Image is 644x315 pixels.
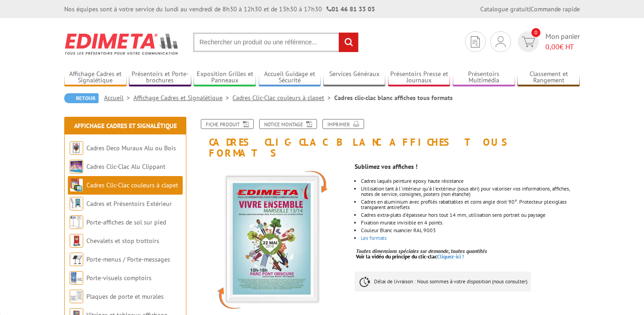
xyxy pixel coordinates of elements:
[259,70,321,85] a: Accueil Guidage et Sécurité
[64,93,99,103] a: Retour
[86,200,172,208] a: Cadres et Présentoirs Extérieur
[355,164,580,169] p: Sublimez vos affiches !
[356,253,464,260] a: Voir la vidéo du principe du clic-clacCliquez-ici !
[86,218,166,226] a: Porte-affiches de sol sur pied
[70,178,83,192] img: Cadres Clic-Clac couleurs à clapet
[64,5,375,14] div: Nos équipes sont à votre service du lundi au vendredi de 8h30 à 12h30 et de 13h30 à 17h30
[327,5,375,13] strong: 01 46 81 33 03
[189,119,587,158] h1: Cadres clic-clac blanc affiches tous formats
[356,253,437,260] span: Voir la vidéo du principe du clic-clac
[201,119,254,129] a: Fiche produit
[70,234,83,248] img: Chevalets et stop trottoirs
[323,70,386,85] a: Services Généraux
[193,33,359,52] input: Rechercher un produit ou une référence...
[70,160,83,173] img: Cadres Clic-Clac Alu Clippant
[86,237,159,245] a: Chevalets et stop trottoirs
[545,31,580,52] span: Mon panier
[388,70,450,85] a: Présentoirs Presse et Journaux
[86,292,164,301] a: Plaques de porte et murales
[133,94,232,102] a: Affichage Cadres et Signalétique
[70,197,83,210] img: Cadres et Présentoirs Extérieur
[496,36,506,47] img: devis rapide
[522,37,535,47] img: devis rapide
[471,36,480,48] img: devis rapide
[480,5,580,14] div: |
[70,253,83,266] img: Porte-menus / Porte-messages
[361,199,580,210] li: Cadres en aluminium avec profilés rabattables et coins angle droit 90°. Protecteur plexiglass tra...
[530,5,580,13] a: Commande rapide
[86,144,176,152] a: Cadres Deco Muraux Alu ou Bois
[86,255,170,263] a: Porte-menus / Porte-messages
[70,290,83,303] img: Plaques de porte et murales
[361,212,580,218] li: Cadres extra-plats d'épaisseur hors tout 14 mm, utilisation sens portrait ou paysage
[74,122,177,130] a: Affichage Cadres et Signalétique
[516,31,580,52] a: devis rapide 0 Mon panier 0,00€ HT
[361,228,580,233] li: Couleur Blanc nuancier RAL 9003
[70,271,83,285] img: Porte-visuels comptoirs
[104,94,133,102] a: Accueil
[531,28,540,37] span: 0
[64,27,180,61] img: Edimeta
[86,162,166,171] a: Cadres Clic-Clac Alu Clippant
[480,5,529,13] a: Catalogue gratuit
[86,274,152,282] a: Porte-visuels comptoirs
[361,178,580,184] li: Cadres laqués peinture epoxy haute résistance
[339,33,358,52] input: rechercher
[322,119,364,129] a: Imprimer
[232,94,334,102] a: Cadres Clic-Clac couleurs à clapet
[517,70,580,85] a: Classement et Rangement
[361,220,580,225] li: Fixation murale invisible en 4 points.
[545,42,580,52] span: € HT
[545,42,559,51] span: 0,00
[259,119,317,129] a: Notice Montage
[361,186,580,197] li: Utilisation tant à l'intérieur qu'à l'extérieur (sous abri) pour valoriser vos informations, affi...
[355,272,531,291] p: Délai de livraison : Nous sommes à votre disposition (nous consulter).
[356,248,487,254] em: Toutes dimensions spéciales sur demande, toutes quantités
[334,93,453,102] li: Cadres clic-clac blanc affiches tous formats
[70,141,83,155] img: Cadres Deco Muraux Alu ou Bois
[453,70,515,85] a: Présentoirs Multimédia
[70,215,83,229] img: Porte-affiches de sol sur pied
[361,234,387,241] a: Les formats
[129,70,191,85] a: Présentoirs et Porte-brochures
[64,70,127,85] a: Affichage Cadres et Signalétique
[86,181,178,189] a: Cadres Clic-Clac couleurs à clapet
[194,70,256,85] a: Exposition Grilles et Panneaux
